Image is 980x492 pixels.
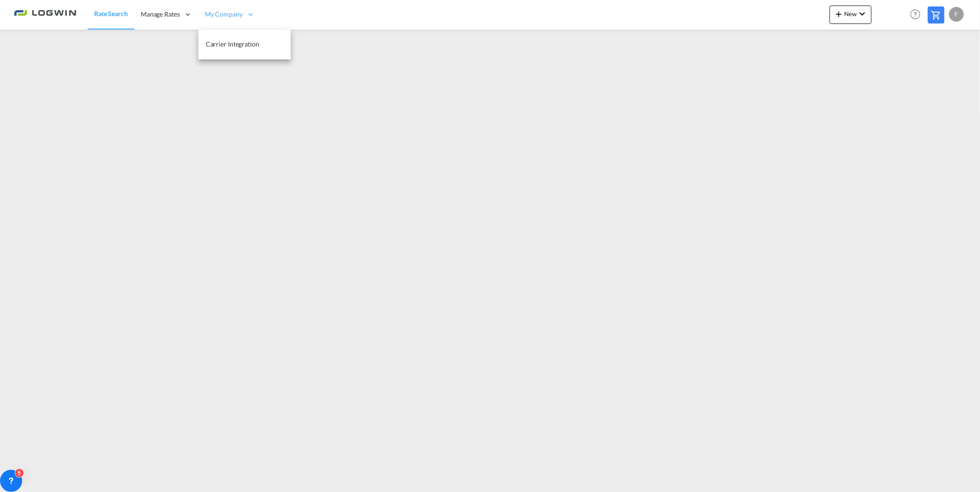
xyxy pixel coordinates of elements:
a: Carrier Integration [198,29,291,59]
div: Help [908,6,928,23]
button: icon-plus 400-fgNewicon-chevron-down [830,6,872,24]
span: Help [908,6,923,22]
span: Rate Search [94,10,128,18]
img: 2761ae10d95411efa20a1f5e0282d2d7.png [14,4,76,25]
div: F [949,7,964,22]
md-icon: icon-plus 400-fg [833,8,844,19]
span: My Company [205,10,243,19]
span: Manage Rates [141,10,180,19]
span: New [833,10,868,18]
span: Carrier Integration [206,40,259,48]
md-icon: icon-chevron-down [857,8,868,19]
